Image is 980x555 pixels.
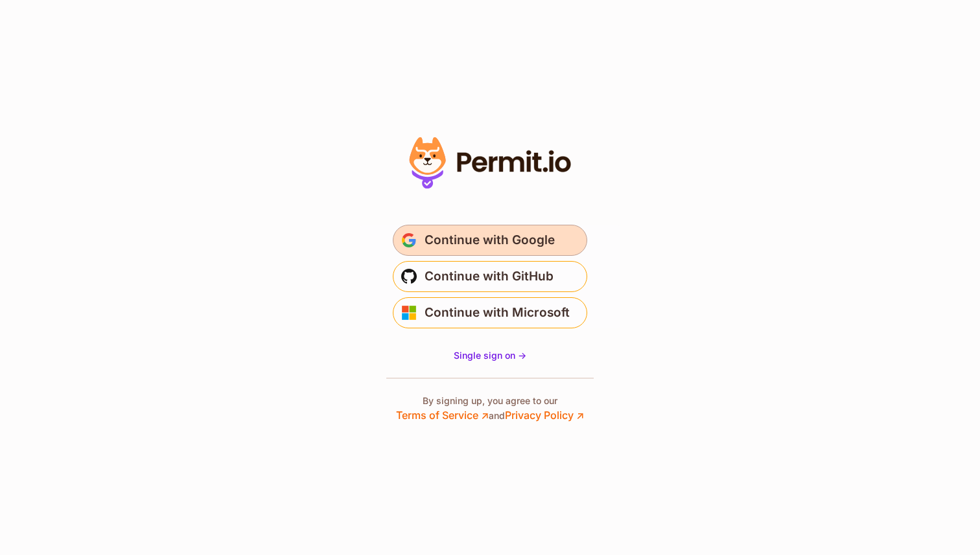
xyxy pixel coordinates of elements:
[393,261,587,292] button: Continue with GitHub
[425,230,555,251] span: Continue with Google
[454,349,526,362] a: Single sign on ->
[505,409,584,422] a: Privacy Policy ↗
[396,394,584,423] p: By signing up, you agree to our and
[396,409,489,422] a: Terms of Service ↗
[393,225,587,256] button: Continue with Google
[454,350,526,361] span: Single sign on ->
[425,266,554,287] span: Continue with GitHub
[425,302,570,323] span: Continue with Microsoft
[393,297,587,328] button: Continue with Microsoft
